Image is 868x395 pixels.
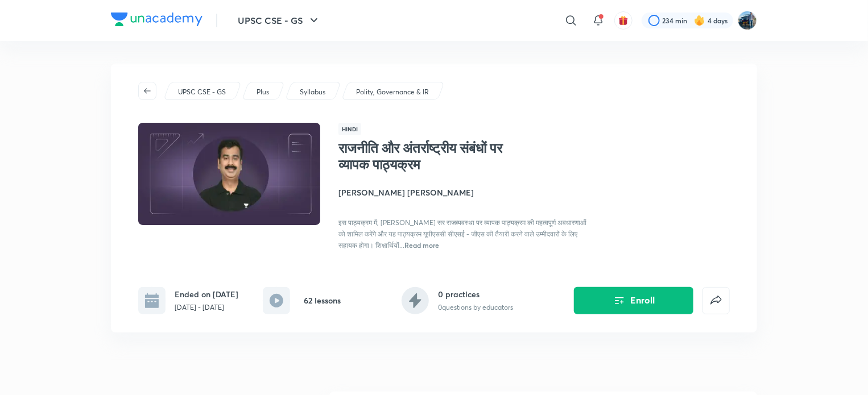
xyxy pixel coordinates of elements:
img: streak [694,15,705,26]
img: avatar [618,15,629,26]
button: avatar [614,11,633,30]
a: Syllabus [298,87,328,97]
span: Read more [404,240,439,250]
button: false [702,287,730,314]
p: Polity, Governance & IR [356,87,429,97]
h6: Ended on [DATE] [175,288,238,300]
p: [DATE] - [DATE] [175,302,238,313]
span: Hindi [338,123,361,135]
span: इस पाठ्यक्रम में, [PERSON_NAME] सर राजव्यवस्था पर व्यापक पाठ्यक्रम की महत्वपूर्ण अवधारणाओं को शाम... [338,218,586,250]
a: Polity, Governance & IR [354,87,431,97]
h4: [PERSON_NAME] [PERSON_NAME] [338,186,593,198]
p: 0 questions by educators [438,302,513,313]
button: Enroll [574,287,693,314]
img: I A S babu [738,11,757,30]
p: Plus [257,87,269,97]
a: UPSC CSE - GS [176,87,228,97]
button: UPSC CSE - GS [231,9,328,32]
img: Company Logo [111,13,202,26]
a: Company Logo [111,13,202,29]
a: Plus [255,87,271,97]
h6: 0 practices [438,288,513,300]
img: Thumbnail [137,122,322,226]
h1: राजनीति और अंतर्राष्ट्रीय संबंधों पर व्यापक पाठ्यक्रम [338,140,524,173]
h6: 62 lessons [304,294,341,306]
p: UPSC CSE - GS [178,87,226,97]
p: Syllabus [300,87,325,97]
